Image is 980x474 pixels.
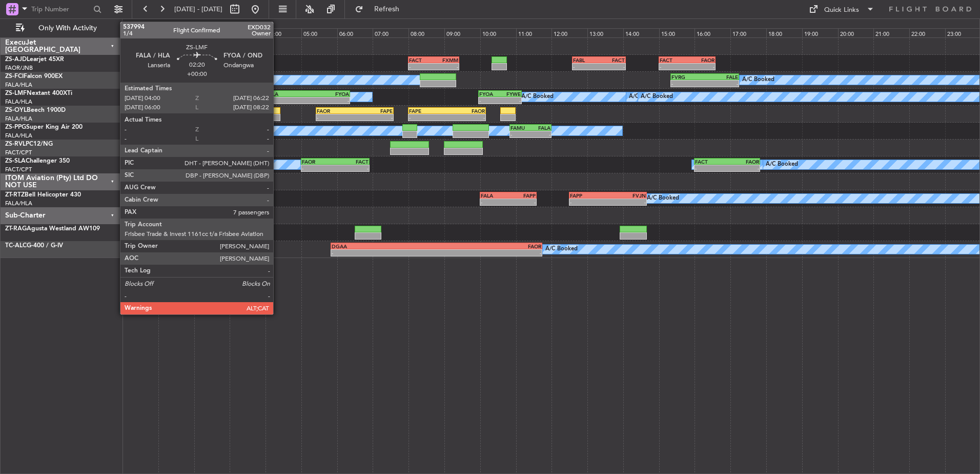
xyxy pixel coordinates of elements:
[437,250,542,256] div: -
[31,2,90,17] input: Trip Number
[660,57,687,63] div: FACT
[838,28,874,37] div: 20:00
[332,250,437,256] div: -
[671,74,705,80] div: FVRG
[511,131,530,137] div: -
[629,89,661,105] div: A/C Booked
[5,200,32,207] a: FALA/HLA
[727,159,759,165] div: FAOR
[671,81,705,87] div: -
[5,124,26,130] span: ZS-PPG
[5,192,81,198] a: ZT-RTZBell Helicopter 430
[508,192,535,199] div: FAPP
[5,149,32,156] a: FACT/CPT
[705,74,738,80] div: FALE
[623,28,659,37] div: 14:00
[727,165,759,171] div: -
[521,89,554,105] div: A/C Booked
[301,28,337,37] div: 05:00
[5,90,72,96] a: ZS-LMFNextant 400XTi
[570,192,608,199] div: FAPP
[27,25,108,32] span: Only With Activity
[5,158,70,164] a: ZS-SLAChallenger 350
[530,125,550,131] div: FALA
[481,199,508,205] div: -
[5,192,25,198] span: ZT-RTZ
[365,6,409,13] span: Refresh
[350,1,412,17] button: Refresh
[480,28,516,37] div: 10:00
[230,28,266,37] div: 03:00
[516,28,552,37] div: 11:00
[5,226,100,232] a: ZT-RAGAgusta Westland AW109
[409,108,447,114] div: FAPE
[5,73,63,80] a: ZS-FCIFalcon 900EX
[122,28,158,37] div: 00:00
[766,28,802,37] div: 18:00
[444,28,480,37] div: 09:00
[355,108,393,114] div: FAPE
[434,64,458,70] div: -
[11,20,111,36] button: Only With Activity
[355,114,393,121] div: -
[5,141,53,147] a: ZS-RVLPC12/NG
[5,90,27,96] span: ZS-LMF
[5,81,32,89] a: FALA/HLA
[481,192,508,199] div: FALA
[5,56,27,63] span: ZS-AJD
[5,115,32,123] a: FALA/HLA
[335,165,369,171] div: -
[335,159,369,165] div: FACT
[409,57,434,63] div: FACT
[308,91,349,97] div: FYOA
[5,64,33,72] a: FAOR/JNB
[695,165,727,171] div: -
[266,28,301,37] div: 04:00
[5,73,24,80] span: ZS-FCI
[5,132,32,140] a: FALA/HLA
[5,124,83,130] a: ZS-PPGSuper King Air 200
[409,64,434,70] div: -
[552,28,587,37] div: 12:00
[687,57,714,63] div: FAOR
[5,243,27,249] span: TC-ALC
[5,158,26,164] span: ZS-SLA
[608,199,646,205] div: -
[508,199,535,205] div: -
[409,114,447,121] div: -
[695,28,730,37] div: 16:00
[266,91,308,97] div: FALA
[909,28,945,37] div: 22:00
[5,107,66,113] a: ZS-OYLBeech 1900D
[5,98,32,106] a: FALA/HLA
[373,28,409,37] div: 07:00
[5,243,63,249] a: TC-ALCG-400 / G-IV
[337,28,373,37] div: 06:00
[317,108,355,114] div: FAOR
[730,28,766,37] div: 17:00
[434,57,458,63] div: FXMM
[530,131,550,137] div: -
[742,72,774,88] div: A/C Booked
[500,91,521,97] div: FYWE
[570,199,608,205] div: -
[573,57,599,63] div: FABL
[447,108,485,114] div: FAOR
[174,5,222,14] span: [DATE] - [DATE]
[266,97,308,104] div: -
[511,125,530,131] div: FAMU
[479,97,500,104] div: -
[687,64,714,70] div: -
[479,91,500,97] div: FYOA
[873,28,909,37] div: 21:00
[766,157,798,172] div: A/C Booked
[302,159,335,165] div: FAOR
[447,114,485,121] div: -
[437,243,542,249] div: FAOR
[500,97,521,104] div: -
[647,191,679,206] div: A/C Booked
[599,57,625,63] div: FACT
[659,28,695,37] div: 15:00
[587,28,623,37] div: 13:00
[124,21,164,29] div: [DATE] - [DATE]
